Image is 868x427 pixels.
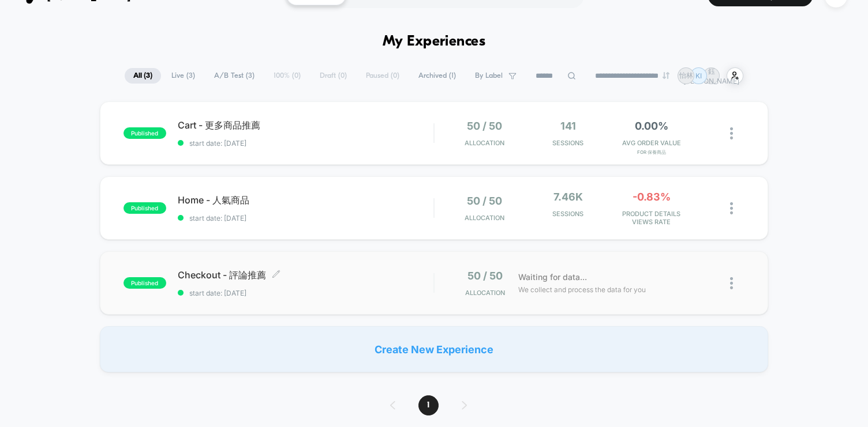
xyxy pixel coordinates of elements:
[178,194,433,207] span: Home - 人氣商品
[465,139,504,147] span: Allocation
[467,120,502,132] span: 50 / 50
[383,33,486,50] h1: My Experiences
[518,271,587,284] span: Waiting for data...
[612,149,690,156] span: for 保養商品
[612,210,690,226] span: PRODUCT DETAILS VIEWS RATE
[163,68,204,84] span: Live ( 3 )
[529,139,607,147] span: Sessions
[612,139,690,147] span: AVG ORDER VALUE
[124,202,166,214] span: published
[683,67,739,85] p: 鈺[PERSON_NAME]
[467,195,502,207] span: 50 / 50
[695,71,702,80] p: KI
[730,127,733,139] img: close
[178,269,433,282] span: Checkout - 評論推薦
[635,120,668,132] span: 0.00%
[205,68,263,84] span: A/B Test ( 3 )
[418,395,439,415] span: 1
[730,277,733,289] img: close
[475,71,503,80] span: By Label
[529,210,607,218] span: Sessions
[633,191,671,203] span: -0.83%
[100,326,768,372] div: Create New Experience
[125,68,161,84] span: All ( 3 )
[178,214,433,222] span: start date: [DATE]
[178,289,433,297] span: start date: [DATE]
[560,120,576,132] span: 141
[124,127,166,139] span: published
[178,119,433,132] span: Cart - 更多商品推薦
[679,71,693,81] p: 怡林
[410,68,465,84] span: Archived ( 1 )
[518,284,646,295] span: We collect and process the data for you
[124,277,166,289] span: published
[467,270,503,282] span: 50 / 50
[663,72,669,79] img: end
[730,202,733,214] img: close
[465,289,505,297] span: Allocation
[553,191,583,203] span: 7.46k
[465,214,504,222] span: Allocation
[178,139,433,148] span: start date: [DATE]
